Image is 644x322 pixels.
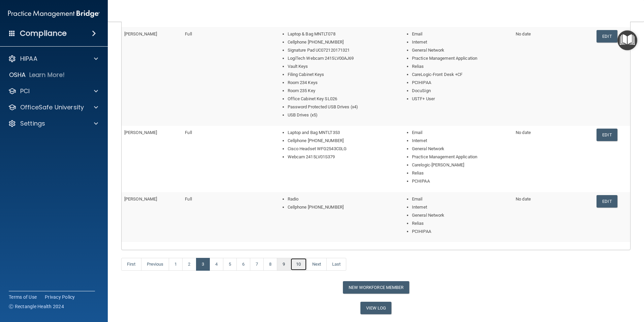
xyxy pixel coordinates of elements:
li: General Network [412,211,510,219]
li: Room 235 Key [288,87,393,95]
span: No date [516,31,531,36]
a: Previous [141,258,169,271]
li: Radio [288,195,393,203]
a: Terms of Use [9,294,37,300]
li: Cellphone [PHONE_NUMBER] [288,38,393,46]
li: Practice Management Application [412,153,510,161]
span: Full [185,196,192,202]
button: Open Resource Center [617,30,637,50]
li: USB Drives (x5) [288,111,393,119]
li: PCHIPAA [412,177,510,185]
span: [PERSON_NAME] [124,130,157,135]
p: OfficeSafe University [20,103,84,111]
li: Carelogic-[PERSON_NAME] [412,161,510,169]
li: LogiTech Webcam 2415LV00AJ69 [288,54,393,62]
li: Filing Cabinet Keys [288,71,393,79]
a: 7 [250,258,264,271]
a: Edit [597,195,617,208]
a: Next [307,258,327,271]
span: Full [185,31,192,36]
button: New Workforce Member [343,281,409,294]
a: 8 [263,258,277,271]
a: Last [326,258,346,271]
li: PCIHIPAA [412,79,510,87]
a: Settings [8,119,98,128]
li: General Network [412,145,510,153]
li: Office Cabinet Key SL026 [288,95,393,103]
li: Signature Pad UC072120171321 [288,46,393,54]
li: Laptop & Bag MNTLT078 [288,30,393,38]
li: DocuSign [412,87,510,95]
li: Webcam 2415LV01S379 [288,153,393,161]
a: PCI [8,87,98,95]
li: Cellphone [PHONE_NUMBER] [288,137,393,145]
li: Relias [412,219,510,227]
li: Cisco Headset WFG2543C0LG [288,145,393,153]
p: PCI [20,87,30,95]
span: No date [516,130,531,135]
li: Relias [412,62,510,71]
li: Email [412,195,510,203]
li: Relias [412,169,510,177]
a: OfficeSafe University [8,103,98,111]
p: Learn More! [29,71,65,79]
a: HIPAA [8,55,98,63]
a: 10 [290,258,307,271]
li: Email [412,30,510,38]
span: [PERSON_NAME] [124,31,157,36]
li: Room 234 Keys [288,79,393,87]
li: Vault Keys [288,62,393,71]
p: OSHA [9,71,26,79]
li: Internet [412,38,510,46]
a: 6 [236,258,250,271]
p: HIPAA [20,55,37,63]
a: View Log [360,302,392,314]
span: Ⓒ Rectangle Health 2024 [9,303,64,310]
img: PMB logo [8,7,100,21]
li: USTF+ User [412,95,510,103]
li: CareLogic-Front Desk +CF [412,71,510,79]
li: Email [412,129,510,137]
li: Internet [412,203,510,211]
a: 5 [223,258,237,271]
li: Password Protected USB Drives (x4) [288,103,393,111]
a: 2 [182,258,196,271]
iframe: Drift Widget Chat Controller [527,274,636,301]
a: Edit [597,30,617,43]
li: General Network [412,46,510,54]
span: Full [185,130,192,135]
a: 9 [277,258,291,271]
span: [PERSON_NAME] [124,196,157,202]
a: 3 [196,258,210,271]
a: Privacy Policy [45,294,75,300]
li: Cellphone [PHONE_NUMBER] [288,203,393,211]
a: 4 [210,258,223,271]
a: 1 [169,258,183,271]
li: Laptop and Bag MNTLT353 [288,129,393,137]
li: PCIHIPAA [412,227,510,236]
h4: Compliance [20,29,67,38]
a: First [121,258,141,271]
p: Settings [20,119,45,128]
li: Internet [412,137,510,145]
a: Edit [597,129,617,141]
span: No date [516,196,531,202]
li: Practice Management Application [412,54,510,62]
